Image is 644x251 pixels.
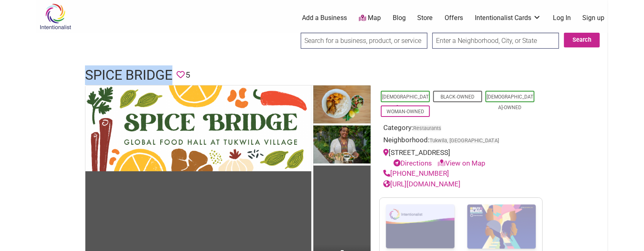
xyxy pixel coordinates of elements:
a: [DEMOGRAPHIC_DATA]-Owned [382,94,429,110]
a: Map [359,13,381,23]
button: Search [564,33,600,47]
a: Restaurants [413,125,441,131]
div: [STREET_ADDRESS] [383,148,539,168]
a: Woman-Owned [387,109,424,114]
div: Neighborhood: [383,135,539,148]
span: 5 [186,69,190,81]
input: Search for a business, product, or service [301,33,427,49]
a: Add a Business [302,13,347,22]
a: Blog [393,13,406,22]
a: Sign up [583,13,605,22]
a: [PHONE_NUMBER] [383,169,449,177]
span: Tukwila, [GEOGRAPHIC_DATA] [429,138,499,143]
a: Black-Owned [441,94,475,100]
input: Enter a Neighborhood, City, or State [432,33,559,49]
a: Log In [553,13,571,22]
a: Offers [445,13,463,22]
a: Store [417,13,433,22]
h1: Spice Bridge [85,65,172,85]
a: Intentionalist Cards [475,13,541,22]
img: Intentionalist [36,3,75,30]
a: View on Map [438,159,485,167]
a: [URL][DOMAIN_NAME] [383,180,461,188]
a: Directions [394,159,432,167]
div: Category: [383,123,539,135]
a: [DEMOGRAPHIC_DATA]-Owned [487,94,533,110]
